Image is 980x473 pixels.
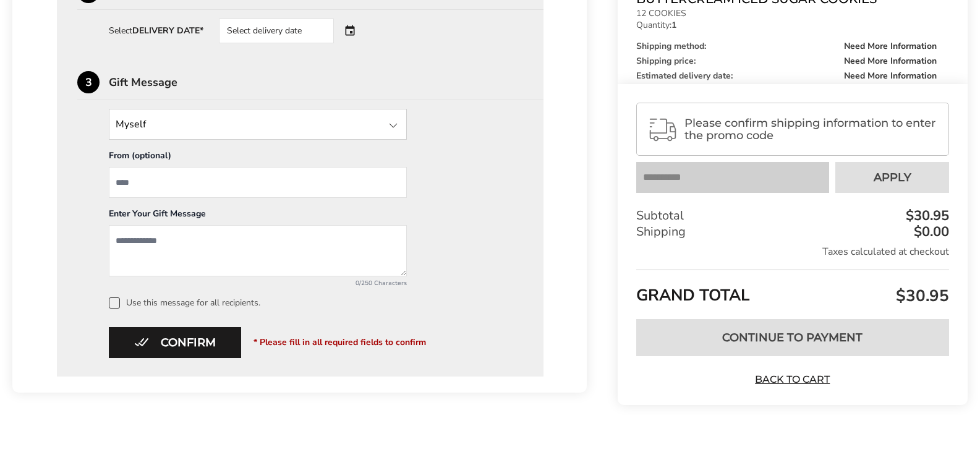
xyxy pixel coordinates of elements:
div: Enter Your Gift Message [109,208,407,225]
div: Shipping [636,224,949,240]
div: GRAND TOTAL [636,270,949,310]
textarea: Add a message [109,225,407,276]
div: 0/250 Characters [109,279,407,288]
span: Need More Information [844,42,937,51]
button: Continue to Payment [636,319,949,356]
strong: DELIVERY DATE* [132,25,203,36]
div: Subtotal [636,208,949,224]
div: Shipping method: [636,42,937,51]
div: Shipping price: [636,57,937,66]
button: Confirm button [109,327,241,358]
div: $0.00 [911,225,949,239]
span: * Please fill in all required fields to confirm [254,336,426,348]
span: Need More Information [844,57,937,66]
input: State [109,109,407,140]
div: Taxes calculated at checkout [636,245,949,258]
div: Gift Message [109,77,543,88]
span: $30.95 [893,284,949,306]
p: Quantity: [636,21,937,30]
span: Apply [874,172,911,183]
div: $30.95 [903,209,949,223]
div: 3 [77,71,100,93]
strong: 1 [671,19,676,31]
div: Estimated delivery date: [636,72,937,80]
label: Use this message for all recipients. [109,297,523,309]
a: Back to Cart [749,373,836,386]
span: Please confirm shipping information to enter the promo code [684,117,938,142]
div: Select [109,27,203,35]
div: From (optional) [109,150,407,167]
div: Select delivery date [219,19,334,43]
span: Need More Information [844,72,937,80]
input: From [109,167,407,198]
button: Apply [835,162,949,193]
p: 12 COOKIES [636,9,937,18]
